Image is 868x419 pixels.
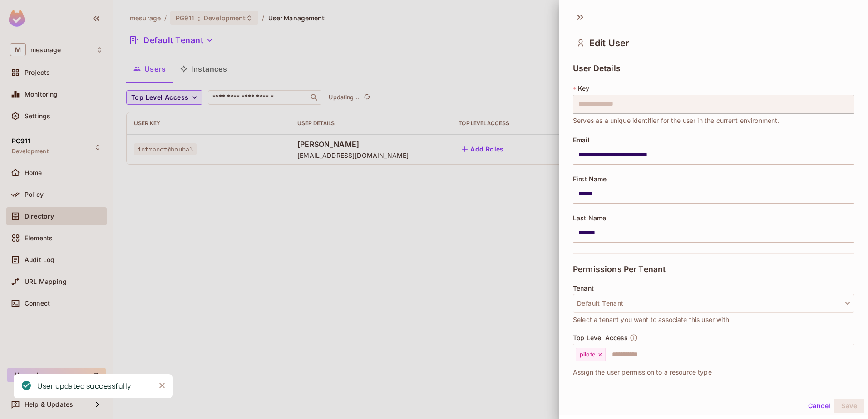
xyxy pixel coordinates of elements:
[37,380,131,392] div: User updated successfully
[573,315,731,325] span: Select a tenant you want to associate this user with.
[573,265,666,274] span: Permissions Per Tenant
[576,348,606,361] div: pilote
[573,64,621,73] span: User Details
[834,399,864,413] button: Save
[573,285,594,292] span: Tenant
[573,116,779,126] span: Serves as a unique identifier for the user in the current environment.
[573,136,590,144] span: Email
[849,353,851,355] button: Open
[155,379,169,392] button: Close
[589,38,629,49] span: Edit User
[573,294,854,313] button: Default Tenant
[580,351,595,358] span: pilote
[578,85,589,92] span: Key
[573,214,606,222] span: Last Name
[573,175,607,183] span: First Name
[573,367,712,377] span: Assign the user permission to a resource type
[804,399,834,413] button: Cancel
[573,334,628,341] span: Top Level Access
